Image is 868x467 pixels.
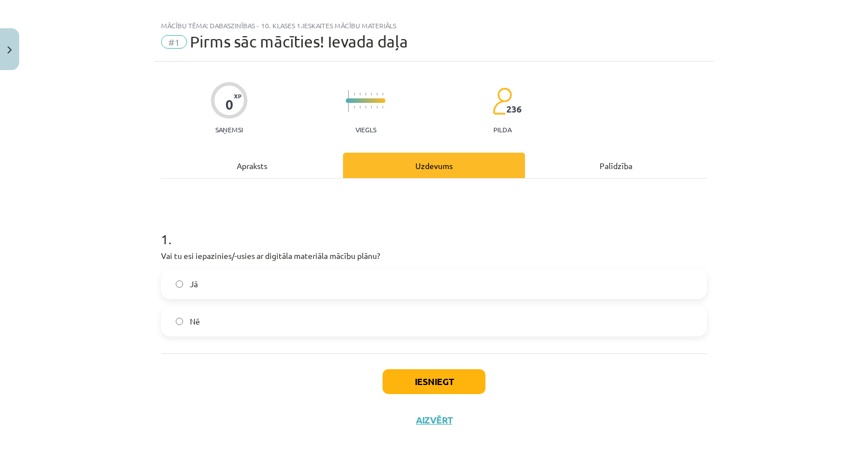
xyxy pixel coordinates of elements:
img: icon-short-line-57e1e144782c952c97e751825c79c345078a6d821885a25fce030b3d8c18986b.svg [359,93,361,96]
button: Iesniegt [383,369,485,394]
img: icon-short-line-57e1e144782c952c97e751825c79c345078a6d821885a25fce030b3d8c18986b.svg [365,106,366,109]
img: icon-short-line-57e1e144782c952c97e751825c79c345078a6d821885a25fce030b3d8c18986b.svg [371,93,372,96]
div: Uzdevums [343,153,525,178]
span: Nē [190,315,200,327]
h1: 1 . [161,211,707,247]
span: 236 [506,104,522,114]
span: XP [234,93,241,99]
img: icon-short-line-57e1e144782c952c97e751825c79c345078a6d821885a25fce030b3d8c18986b.svg [371,106,372,109]
input: Jā [176,280,183,288]
input: Nē [176,318,183,325]
span: #1 [161,35,187,49]
img: icon-short-line-57e1e144782c952c97e751825c79c345078a6d821885a25fce030b3d8c18986b.svg [376,106,377,109]
p: Vai tu esi iepazinies/-usies ar digitāla materiāla mācību plānu? [161,250,707,262]
img: icon-close-lesson-0947bae3869378f0d4975bcd49f059093ad1ed9edebbc8119c70593378902aed.svg [7,46,12,54]
p: Saņemsi [211,126,248,133]
div: Palīdzība [525,153,707,178]
img: icon-short-line-57e1e144782c952c97e751825c79c345078a6d821885a25fce030b3d8c18986b.svg [382,106,383,109]
img: icon-short-line-57e1e144782c952c97e751825c79c345078a6d821885a25fce030b3d8c18986b.svg [359,106,361,109]
div: 0 [225,97,233,113]
div: Apraksts [161,153,343,178]
p: pilda [493,126,511,133]
img: icon-short-line-57e1e144782c952c97e751825c79c345078a6d821885a25fce030b3d8c18986b.svg [382,93,383,96]
span: Jā [190,278,198,290]
img: students-c634bb4e5e11cddfef0936a35e636f08e4e9abd3cc4e673bd6f9a4125e45ecb1.svg [492,87,512,115]
img: icon-long-line-d9ea69661e0d244f92f715978eff75569469978d946b2353a9bb055b3ed8787d.svg [348,90,349,112]
img: icon-short-line-57e1e144782c952c97e751825c79c345078a6d821885a25fce030b3d8c18986b.svg [376,93,377,96]
button: Aizvērt [413,414,455,426]
img: icon-short-line-57e1e144782c952c97e751825c79c345078a6d821885a25fce030b3d8c18986b.svg [354,93,355,96]
span: Pirms sāc mācīties! Ievada daļa [190,32,408,51]
p: Viegls [355,126,376,133]
img: icon-short-line-57e1e144782c952c97e751825c79c345078a6d821885a25fce030b3d8c18986b.svg [354,106,355,109]
div: Mācību tēma: Dabaszinības - 10. klases 1.ieskaites mācību materiāls [161,21,707,29]
img: icon-short-line-57e1e144782c952c97e751825c79c345078a6d821885a25fce030b3d8c18986b.svg [365,93,366,96]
